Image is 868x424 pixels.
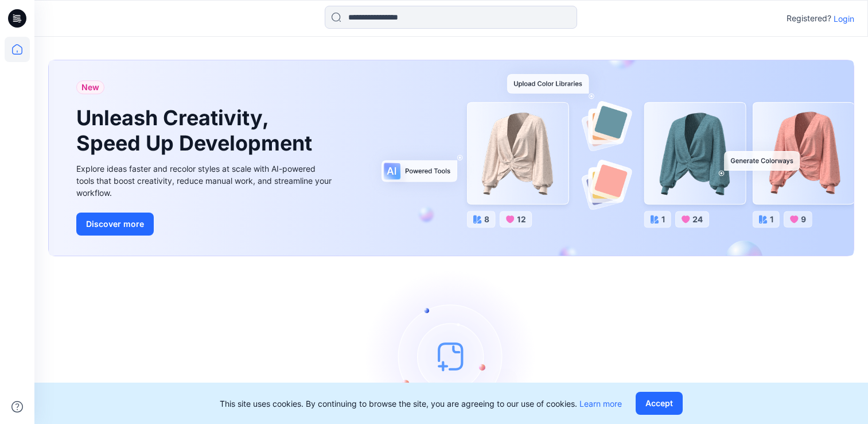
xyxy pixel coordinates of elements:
[220,398,622,410] p: This site uses cookies. By continuing to browse the site, you are agreeing to our use of cookies.
[76,106,317,155] h1: Unleash Creativity, Speed Up Development
[636,392,683,415] button: Accept
[76,213,154,236] button: Discover more
[834,13,854,25] p: Login
[76,213,334,236] a: Discover more
[76,163,334,199] div: Explore ideas faster and recolor styles at scale with AI-powered tools that boost creativity, red...
[579,399,622,408] a: Learn more
[81,80,99,94] span: New
[787,11,831,25] p: Registered?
